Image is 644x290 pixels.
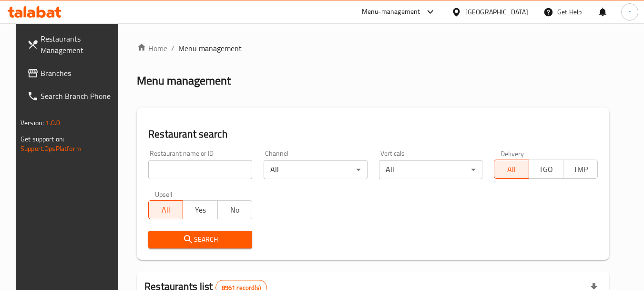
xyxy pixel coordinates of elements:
[41,90,116,102] span: Search Branch Phone
[20,62,123,85] a: Branches
[45,117,60,129] span: 1.0.0
[20,85,123,107] a: Search Branch Phone
[187,203,214,217] span: Yes
[20,133,64,145] span: Get support on:
[567,162,594,176] span: TMP
[183,200,217,219] button: Yes
[20,27,123,62] a: Restaurants Management
[137,43,167,54] a: Home
[20,117,44,129] span: Version:
[178,43,242,54] span: Menu management
[41,67,116,79] span: Branches
[222,203,248,217] span: No
[217,200,252,219] button: No
[529,160,563,179] button: TGO
[148,200,183,219] button: All
[171,43,174,54] li: /
[20,142,81,155] a: Support.OpsPlatform
[41,33,116,56] span: Restaurants Management
[137,73,231,88] h2: Menu management
[148,127,598,141] h2: Restaurant search
[148,160,252,179] input: Search for restaurant name or ID..
[494,160,529,179] button: All
[563,160,598,179] button: TMP
[156,234,245,246] span: Search
[501,150,524,157] label: Delivery
[533,162,560,176] span: TGO
[498,162,525,176] span: All
[628,7,631,17] span: r
[137,43,609,54] nav: breadcrumb
[155,191,173,197] label: Upsell
[264,160,368,179] div: All
[153,203,179,217] span: All
[362,6,420,18] div: Menu-management
[379,160,483,179] div: All
[465,7,528,17] div: [GEOGRAPHIC_DATA]
[148,231,252,248] button: Search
